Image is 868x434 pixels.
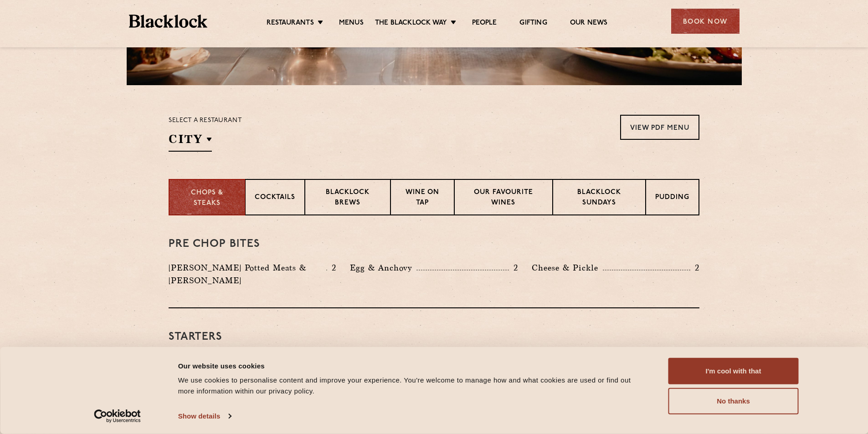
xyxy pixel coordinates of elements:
[570,19,608,29] a: Our News
[169,238,699,250] h3: Pre Chop Bites
[77,409,157,423] a: Usercentrics Cookiebot - opens in a new window
[178,375,648,397] div: We use cookies to personalise content and improve your experience. You're welcome to manage how a...
[169,115,242,127] p: Select a restaurant
[179,188,236,209] p: Chops & Steaks
[519,19,547,29] a: Gifting
[178,360,648,371] div: Our website uses cookies
[375,19,447,29] a: The Blacklock Way
[562,188,636,209] p: Blacklock Sundays
[339,19,364,29] a: Menus
[327,262,336,274] p: 2
[400,188,445,209] p: Wine on Tap
[472,19,497,29] a: People
[267,19,314,29] a: Restaurants
[255,193,295,204] p: Cocktails
[129,15,208,28] img: BL_Textured_Logo-footer-cropped.svg
[350,261,416,274] p: Egg & Anchovy
[655,193,689,204] p: Pudding
[509,262,518,274] p: 2
[671,9,740,34] div: Book Now
[169,331,699,343] h3: Starters
[668,388,799,414] button: No thanks
[314,188,381,209] p: Blacklock Brews
[532,261,603,274] p: Cheese & Pickle
[464,188,543,209] p: Our favourite wines
[178,409,231,423] a: Show details
[668,358,799,384] button: I'm cool with that
[169,261,326,287] p: [PERSON_NAME] Potted Meats & [PERSON_NAME]
[169,131,212,152] h2: City
[690,262,699,274] p: 2
[620,115,699,140] a: View PDF Menu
